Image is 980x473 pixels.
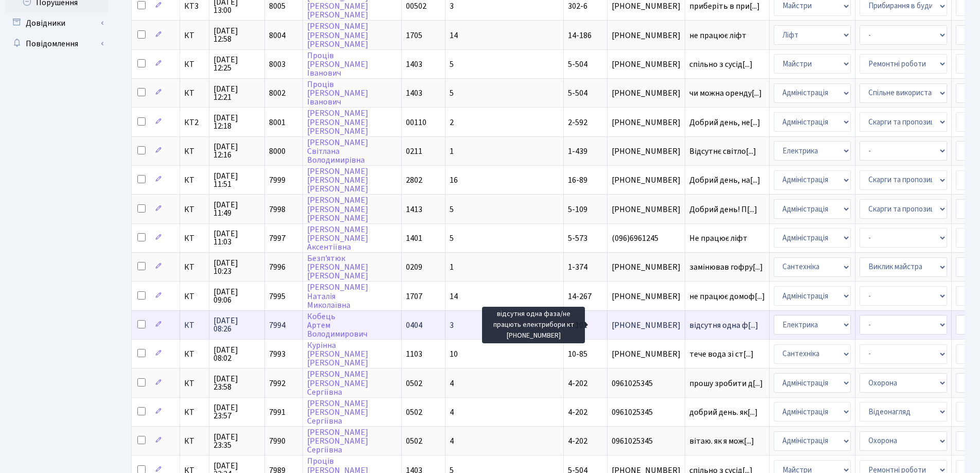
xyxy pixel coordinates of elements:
[450,146,454,157] span: 1
[568,378,587,389] span: 4-202
[450,204,454,215] span: 5
[213,259,260,275] span: [DATE] 10:23
[689,31,765,40] span: не працює ліфт
[184,60,205,68] span: КТ
[184,118,205,127] span: КТ2
[307,253,368,282] a: Безп'ятюк[PERSON_NAME][PERSON_NAME]
[184,263,205,271] span: КТ
[213,85,260,101] span: [DATE] 12:21
[213,230,260,246] span: [DATE] 11:03
[406,30,422,41] span: 1705
[406,233,422,244] span: 1401
[612,408,681,416] span: 0961025345
[184,89,205,97] span: КТ
[213,27,260,43] span: [DATE] 12:58
[568,348,587,360] span: 10-85
[406,87,422,99] span: 1403
[482,307,585,343] div: відсутня одна фаза/не працють електрибори кт [PHONE_NUMBER]
[612,147,681,155] span: [PHONE_NUMBER]
[269,30,286,41] span: 8004
[612,2,681,10] span: [PHONE_NUMBER]
[450,59,454,70] span: 5
[406,59,422,70] span: 1403
[307,224,368,253] a: [PERSON_NAME][PERSON_NAME]Аксентіївна
[568,146,587,157] span: 1-439
[184,205,205,214] span: КТ
[5,33,108,54] a: Повідомлення
[612,292,681,301] span: [PHONE_NUMBER]
[269,435,286,447] span: 7990
[568,174,587,186] span: 16-89
[450,87,454,99] span: 5
[450,233,454,244] span: 5
[269,261,286,273] span: 7996
[450,117,454,128] span: 2
[184,176,205,184] span: КТ
[307,427,368,456] a: [PERSON_NAME][PERSON_NAME]Сергіївна
[213,433,260,449] span: [DATE] 23:35
[450,30,458,41] span: 14
[269,1,286,12] span: 8005
[612,263,681,271] span: [PHONE_NUMBER]
[184,2,205,10] span: КТ3
[213,143,260,159] span: [DATE] 12:16
[307,282,368,311] a: [PERSON_NAME]НаталіяМиколаївна
[307,195,368,224] a: [PERSON_NAME][PERSON_NAME][PERSON_NAME]
[269,146,286,157] span: 8000
[213,317,260,333] span: [DATE] 08:26
[269,174,286,186] span: 7999
[269,87,286,99] span: 8002
[406,320,422,331] span: 0404
[184,379,205,388] span: КТ
[307,108,368,137] a: [PERSON_NAME][PERSON_NAME][PERSON_NAME]
[184,350,205,358] span: КТ
[689,407,758,418] span: добрий день. як[...]
[612,176,681,184] span: [PHONE_NUMBER]
[406,146,422,157] span: 0211
[269,59,286,70] span: 8003
[689,59,753,70] span: спільно з сусід[...]
[689,348,754,360] span: тече вода зі ст[...]
[406,204,422,215] span: 1413
[307,137,368,166] a: [PERSON_NAME]СвітланаВолодимирівна
[568,407,587,418] span: 4-202
[5,13,108,33] a: Довідники
[184,437,205,445] span: КТ
[450,1,454,12] span: 3
[568,117,587,128] span: 2-592
[612,89,681,97] span: [PHONE_NUMBER]
[406,1,426,12] span: 00502
[568,204,587,215] span: 5-109
[689,146,756,157] span: Відсутнє світло[...]
[307,369,368,398] a: [PERSON_NAME][PERSON_NAME]Сергіївна
[689,174,760,186] span: Добрий день, на[...]
[568,87,587,99] span: 5-504
[269,378,286,389] span: 7992
[269,117,286,128] span: 8001
[689,320,758,331] span: відсутня одна ф[...]
[213,375,260,391] span: [DATE] 23:58
[269,320,286,331] span: 7994
[689,261,763,273] span: замінював гофру[...]
[184,147,205,155] span: КТ
[184,321,205,329] span: КТ
[612,350,681,358] span: [PHONE_NUMBER]
[689,87,762,99] span: чи можна оренду[...]
[568,233,587,244] span: 5-573
[307,340,368,369] a: Курінна[PERSON_NAME][PERSON_NAME]
[406,291,422,302] span: 1707
[307,21,368,50] a: [PERSON_NAME][PERSON_NAME][PERSON_NAME]
[406,117,426,128] span: 00110
[612,379,681,388] span: 0961025345
[406,407,422,418] span: 0502
[689,435,754,447] span: вітаю. як я мож[...]
[689,378,763,389] span: прошу зробити д[...]
[568,261,587,273] span: 1-374
[612,321,681,329] span: [PHONE_NUMBER]
[307,50,368,79] a: Проців[PERSON_NAME]Іванович
[612,31,681,40] span: [PHONE_NUMBER]
[269,204,286,215] span: 7998
[568,59,587,70] span: 5-504
[568,435,587,447] span: 4-202
[269,291,286,302] span: 7995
